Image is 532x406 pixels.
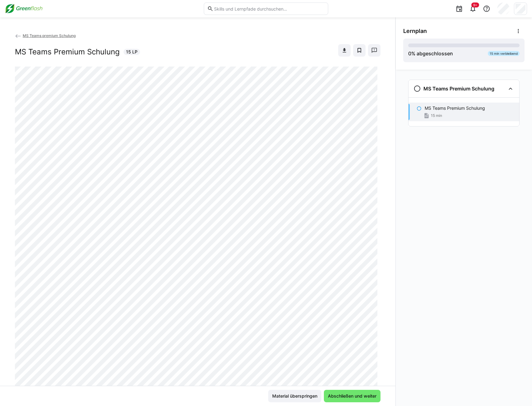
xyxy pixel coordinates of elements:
[126,49,138,55] span: 15 LP
[324,390,380,402] button: Abschließen und weiter
[15,47,120,57] h2: MS Teams Premium Schulung
[213,6,325,12] input: Skills und Lernpfade durchsuchen…
[423,85,494,92] h3: MS Teams Premium Schulung
[327,393,377,399] span: Abschließen und weiter
[271,393,318,399] span: Material überspringen
[408,50,411,57] span: 0
[408,50,453,57] div: % abgeschlossen
[473,3,477,7] span: 9+
[403,28,427,35] span: Lernplan
[15,33,76,38] a: MS Teams premium Schulung
[425,105,485,111] p: MS Teams Premium Schulung
[431,113,442,118] span: 15 min
[23,33,76,38] span: MS Teams premium Schulung
[488,51,520,56] div: 15 min verbleibend
[268,390,321,402] button: Material überspringen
